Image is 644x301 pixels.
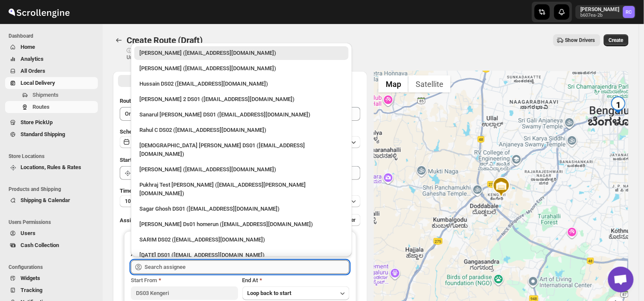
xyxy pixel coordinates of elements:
[565,37,595,44] span: Show Drivers
[21,275,40,281] span: Widgets
[9,186,98,193] span: Products and Shipping
[9,219,98,226] span: Users Permissions
[242,276,349,285] div: End At
[576,5,636,19] button: User menu
[139,220,343,229] div: [PERSON_NAME] Ds01 homerun ([EMAIL_ADDRESS][DOMAIN_NAME])
[131,91,352,106] li: Ali Husain 2 DS01 (petec71113@advitize.com)
[5,41,98,53] button: Home
[604,34,629,46] button: Create
[131,231,352,247] li: SARIM DS02 (xititor414@owlny.com)
[9,153,98,160] span: Store Locations
[131,277,157,283] span: Start From
[5,227,98,239] button: Users
[553,34,600,46] button: Show Drivers
[5,89,98,101] button: Shipments
[21,68,45,74] span: All Orders
[21,56,44,62] span: Analytics
[5,284,98,296] button: Tracking
[139,235,343,244] div: SARIM DS02 ([EMAIL_ADDRESS][DOMAIN_NAME])
[9,264,98,271] span: Configurations
[581,13,620,18] p: b607ea-2b
[118,75,239,87] button: All Route Options
[131,137,352,161] li: Islam Laskar DS01 (vixib74172@ikowat.com)
[139,64,343,73] div: [PERSON_NAME] ([EMAIL_ADDRESS][DOMAIN_NAME])
[9,33,98,39] span: Dashboard
[120,136,360,148] button: [DATE]|[DATE]
[248,290,292,296] span: Loop back to start
[120,195,360,207] button: 10 minutes
[139,141,343,158] div: [DEMOGRAPHIC_DATA] [PERSON_NAME] DS01 ([EMAIL_ADDRESS][DOMAIN_NAME])
[127,35,203,45] span: Create Route (Draft)
[139,165,343,174] div: [PERSON_NAME] ([EMAIL_ADDRESS][DOMAIN_NAME])
[139,251,343,259] div: [DATE] DS01 ([EMAIL_ADDRESS][DOMAIN_NAME])
[21,242,59,248] span: Cash Collection
[131,75,352,91] li: Hussain DS02 (jarav60351@abatido.com)
[5,194,98,206] button: Shipping & Calendar
[131,200,352,216] li: Sagar Ghosh DS01 (loneyoj483@downlor.com)
[139,126,343,134] div: Rahul C DS02 ([EMAIL_ADDRESS][DOMAIN_NAME])
[5,65,98,77] button: All Orders
[609,37,623,44] span: Create
[626,9,632,15] text: RC
[21,230,35,236] span: Users
[408,75,451,92] button: Show satellite imagery
[145,260,349,274] input: Search assignee
[21,131,65,137] span: Standard Shipping
[242,286,349,300] button: Loop back to start
[131,247,352,262] li: Raja DS01 (gasecig398@owlny.com)
[125,198,151,205] span: 10 minutes
[5,239,98,251] button: Cash Collection
[21,197,70,203] span: Shipping & Calendar
[131,161,352,176] li: Vikas Rathod (lolegiy458@nalwan.com)
[5,101,98,113] button: Routes
[21,287,42,293] span: Tracking
[127,47,261,61] p: ⓘ Shipments can also be added from Shipments menu Unrouted tab
[610,96,627,113] div: 1
[21,119,53,125] span: Store PickUp
[113,34,125,46] button: Routes
[5,53,98,65] button: Analytics
[120,128,154,135] span: Scheduled for
[120,188,154,194] span: Time Per Stop
[32,104,50,110] span: Routes
[131,46,352,60] li: Rahul Chopra (pukhraj@home-run.co)
[581,6,620,13] p: [PERSON_NAME]
[131,60,352,75] li: Mujakkir Benguli (voweh79617@daypey.com)
[32,92,59,98] span: Shipments
[120,217,143,224] span: Assign to
[120,107,360,121] input: Eg: Bengaluru Route
[139,205,343,213] div: Sagar Ghosh DS01 ([EMAIL_ADDRESS][DOMAIN_NAME])
[131,122,352,137] li: Rahul C DS02 (rahul.chopra@home-run.co)
[139,181,343,198] div: Pukhraj Test [PERSON_NAME] ([EMAIL_ADDRESS][PERSON_NAME][DOMAIN_NAME])
[21,44,35,50] span: Home
[378,75,408,92] button: Show street map
[7,1,71,23] img: ScrollEngine
[623,6,635,18] span: Rahul Chopra
[139,49,343,57] div: [PERSON_NAME] ([EMAIL_ADDRESS][DOMAIN_NAME])
[21,80,55,86] span: Local Delivery
[120,157,187,163] span: Start Location (Warehouse)
[120,98,150,104] span: Route Name
[131,106,352,122] li: Sanarul Haque DS01 (fefifag638@adosnan.com)
[21,164,81,170] span: Locations, Rules & Rates
[5,272,98,284] button: Widgets
[131,176,352,200] li: Pukhraj Test Grewal (lesogip197@pariag.com)
[139,80,343,88] div: Hussain DS02 ([EMAIL_ADDRESS][DOMAIN_NAME])
[139,95,343,104] div: [PERSON_NAME] 2 DS01 ([EMAIL_ADDRESS][DOMAIN_NAME])
[139,110,343,119] div: Sanarul [PERSON_NAME] DS01 ([EMAIL_ADDRESS][DOMAIN_NAME])
[5,161,98,173] button: Locations, Rules & Rates
[608,267,634,292] a: Open chat
[131,216,352,231] li: Sourav Ds01 homerun (bamij29633@eluxeer.com)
